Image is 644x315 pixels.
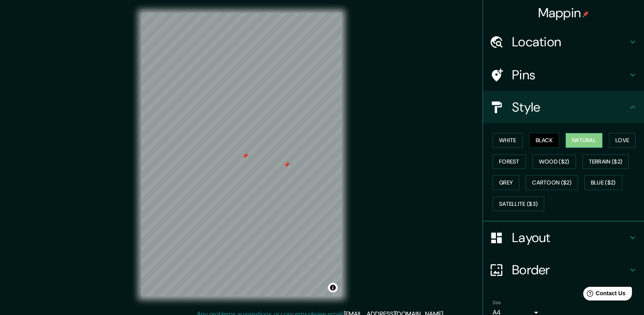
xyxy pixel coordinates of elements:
[512,262,628,278] h4: Border
[483,222,644,254] div: Layout
[609,133,636,148] button: Love
[566,133,603,148] button: Natural
[493,299,501,306] label: Size
[538,5,589,21] h4: Mappin
[483,254,644,286] div: Border
[512,67,628,83] h4: Pins
[584,175,622,190] button: Blue ($2)
[483,59,644,91] div: Pins
[512,99,628,115] h4: Style
[512,34,628,50] h4: Location
[483,26,644,58] div: Location
[582,154,629,169] button: Terrain ($2)
[493,197,544,211] button: Satellite ($3)
[533,154,576,169] button: Wood ($2)
[328,283,338,292] button: Toggle attribution
[493,154,526,169] button: Forest
[141,13,342,296] canvas: Map
[493,175,519,190] button: Grey
[572,284,635,306] iframe: Help widget launcher
[529,133,559,148] button: Black
[493,133,523,148] button: White
[582,11,589,17] img: pin-icon.png
[512,230,628,246] h4: Layout
[483,91,644,123] div: Style
[526,175,578,190] button: Cartoon ($2)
